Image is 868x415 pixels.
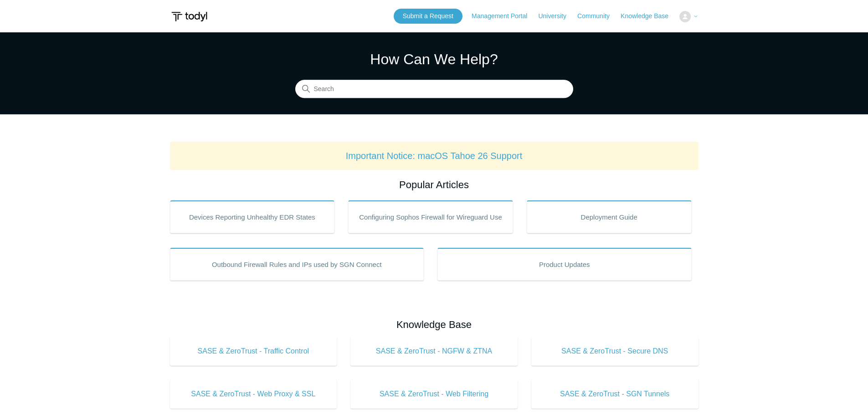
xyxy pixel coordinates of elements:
span: SASE & ZeroTrust - Web Proxy & SSL [184,389,324,400]
a: Deployment Guide [527,200,692,233]
span: SASE & ZeroTrust - NGFW & ZTNA [364,346,504,357]
a: Configuring Sophos Firewall for Wireguard Use [348,200,513,233]
a: Important Notice: macOS Tahoe 26 Support [346,151,523,161]
a: SASE & ZeroTrust - SGN Tunnels [531,379,699,409]
h2: Knowledge Base [170,317,699,332]
a: Knowledge Base [621,11,678,21]
span: SASE & ZeroTrust - Web Filtering [364,389,504,400]
a: Devices Reporting Unhealthy EDR States [170,200,335,233]
a: SASE & ZeroTrust - Web Filtering [350,379,518,409]
h2: Popular Articles [170,177,699,192]
input: Search [295,80,573,98]
a: Submit a Request [394,9,462,24]
span: SASE & ZeroTrust - Secure DNS [545,346,685,357]
h1: How Can We Help? [295,48,573,70]
a: Community [577,11,619,21]
a: Management Portal [472,11,536,21]
a: SASE & ZeroTrust - Secure DNS [531,337,699,366]
span: SASE & ZeroTrust - Traffic Control [184,346,324,357]
a: Product Updates [437,248,692,281]
a: University [538,11,575,21]
a: SASE & ZeroTrust - NGFW & ZTNA [350,337,518,366]
span: SASE & ZeroTrust - SGN Tunnels [545,389,685,400]
a: SASE & ZeroTrust - Web Proxy & SSL [170,379,337,409]
a: SASE & ZeroTrust - Traffic Control [170,337,337,366]
a: Outbound Firewall Rules and IPs used by SGN Connect [170,248,424,281]
img: Todyl Support Center Help Center home page [170,8,209,25]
